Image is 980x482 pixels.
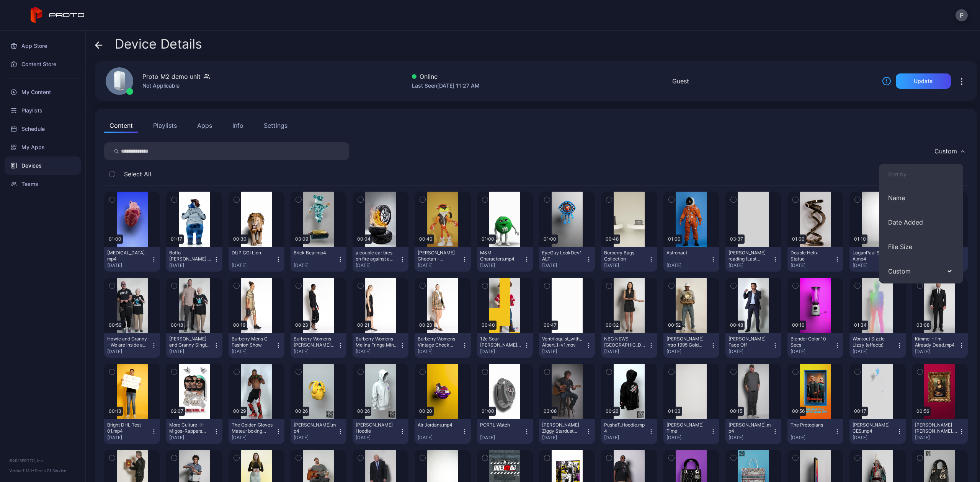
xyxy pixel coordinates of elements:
div: Kevin Nealon.mp4 [728,422,771,434]
div: [DATE] [169,435,213,441]
a: Content Store [5,55,81,73]
div: Kimmel - I'm Already Dead.mp4 [915,336,957,348]
div: Double Helix Statue [791,250,833,262]
div: Manny Pacquiao Face Off [728,336,771,348]
div: Burberry Bags Collection [604,250,646,262]
div: NBC NEWS Las Vegas 2022 [604,336,646,348]
div: [DATE] [294,348,337,355]
button: Settings [258,118,293,133]
div: [DATE] [542,348,586,355]
div: Human Heart.mp4 [107,250,149,262]
div: Burberry Womens Melina Fringe Mini Dress [356,336,398,348]
div: Guest [672,77,689,86]
div: Teams [5,175,81,193]
a: Playlists [5,101,81,120]
button: Burberry Mens C Fashion Show[DATE] [229,333,284,358]
button: [PERSON_NAME] [PERSON_NAME].mp4[DATE] [912,419,968,444]
button: Sort by [879,164,963,186]
div: Online [412,72,480,81]
button: [PERSON_NAME].mp4[DATE] [291,419,346,444]
div: [DATE] [418,348,461,355]
span: Select All [124,169,151,179]
button: Air Jordans.mp4[DATE] [415,419,470,444]
div: [DATE] [542,435,586,441]
div: [DATE] [232,348,275,355]
button: Apps [192,118,217,133]
button: Brick Bear.mp4[DATE] [291,247,346,272]
button: PushaT_Hoodie.mp4[DATE] [601,419,657,444]
div: [DATE] [666,348,710,355]
div: [DATE] [418,262,461,269]
button: DUP CGI Lion[DATE] [229,247,284,272]
div: [DATE] [853,262,896,269]
div: Diane Franklin reading (Last American Virgin) [728,250,771,262]
div: More Culture III-Migos-Rappers Singing and Dancing Favorite Song [169,422,211,434]
button: [PERSON_NAME] Hoodie[DATE] [353,419,408,444]
button: [PERSON_NAME] Face Off[DATE] [725,333,781,358]
button: [PERSON_NAME] and Granny Singing (I got the Whole World)[DATE] [166,333,222,358]
button: EyeGuy LookDev1 ALT[DATE] [539,247,595,272]
div: [DATE] [356,348,399,355]
div: Bright DHL Test 01.mp4 [107,422,149,434]
div: [DATE] [480,262,524,269]
div: [DATE] [666,262,710,269]
div: Kenny Loften intro 1995 Gold Glove 1 [666,336,709,348]
div: [DATE] [356,435,399,441]
button: 12c Sour [PERSON_NAME] Clap on the Beat.mp4[DATE] [477,333,533,358]
div: Update [914,78,933,84]
a: My Apps [5,138,81,156]
button: Burberry Womens Vintage Check Bouclé Collection[DATE] [415,333,470,358]
button: P [955,9,968,21]
div: Workout Sizzle Lizzy (effects) [853,336,895,348]
div: Jerome_LaMaar_BackPack.mp4 [294,422,336,434]
button: [PERSON_NAME] reading (Last American Virgin)[DATE] [725,247,781,272]
span: Version 1.13.1 • [9,468,34,473]
div: Boffo Nussbaum, The Bear [169,250,211,262]
div: [DATE] [169,348,213,355]
button: [PERSON_NAME] CES.mp4[DATE] [849,419,905,444]
div: [DATE] [604,348,648,355]
button: Date Added [879,210,963,234]
div: Info [232,121,243,130]
button: More Culture III-Migos-Rappers Singing and Dancing Favorite Song[DATE] [166,419,222,444]
div: Chris Gardner Time [666,422,709,434]
div: [DATE] [604,435,648,441]
div: Astronaut [666,250,709,256]
div: App Store [5,37,81,55]
button: Custom [931,142,968,160]
button: Ventriloquist_with_Albert_1-v1.mov[DATE] [539,333,595,358]
button: Burberry Womens Melina Fringe Mini Dress[DATE] [353,333,408,358]
div: [DATE] [294,262,337,269]
div: Schedule [5,120,81,138]
div: [DATE] [107,348,151,355]
a: My Content [5,83,81,101]
div: [DATE] [791,435,834,441]
div: [DATE] [169,262,213,269]
button: Kimmel - I'm Already Dead.mp4[DATE] [912,333,968,358]
button: The Protopians[DATE] [787,419,843,444]
div: [DATE] [604,262,648,269]
div: [DATE] [853,435,896,441]
div: Air Jordans.mp4 [418,422,460,428]
button: Content [104,118,138,133]
div: PushaT_Hoodie.mp4 [604,422,646,434]
div: [DATE] [853,348,896,355]
div: Not Applicable [142,81,210,90]
button: Burberry Bags Collection[DATE] [601,247,657,272]
button: [PERSON_NAME].mp4[DATE] [725,419,781,444]
a: Terms Of Service [34,468,66,473]
div: PORTL Watch [480,422,522,428]
button: Playlists [148,118,182,133]
div: [DATE] [666,435,710,441]
button: a couple car tires on fire against a smooth white studio backdrop.mp4[DATE] [353,247,408,272]
button: [PERSON_NAME] intro 1995 Gold Glove 1[DATE] [663,333,719,358]
button: Workout Sizzle Lizzy (effects)[DATE] [849,333,905,358]
button: Custom [879,259,963,283]
div: 12c Sour Dough Sam Clap on the Beat.mp4 [480,336,522,348]
div: [DATE] [107,262,151,269]
div: The Protopians [791,422,833,428]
